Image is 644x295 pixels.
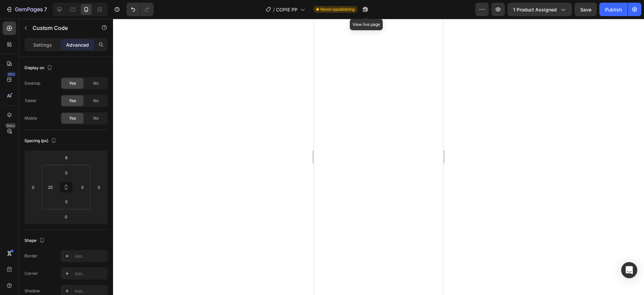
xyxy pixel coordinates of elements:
[575,3,597,16] button: Save
[77,182,88,192] input: 0px
[69,115,76,121] span: Yes
[513,6,557,13] span: 1 product assigned
[580,7,591,12] span: Save
[66,41,89,48] p: Advanced
[3,3,50,16] button: 7
[276,6,298,13] span: COPIE PP
[44,5,47,13] p: 7
[320,6,355,12] span: Need republishing
[24,80,40,86] div: Desktop
[24,115,37,121] div: Mobile
[33,24,90,32] p: Custom Code
[69,80,76,86] span: Yes
[24,64,54,73] div: Display on
[507,3,572,16] button: 1 product assigned
[24,270,38,277] div: Corner
[74,271,106,277] div: Add...
[24,288,40,294] div: Shadow
[45,182,55,192] input: 20px
[59,212,73,222] input: 0
[599,3,628,16] button: Publish
[93,115,99,121] span: No
[273,6,275,13] span: /
[60,168,73,178] input: 0px
[24,98,36,104] div: Tablet
[60,197,73,207] input: 0px
[24,253,38,259] div: Border
[605,6,622,13] div: Publish
[24,236,46,245] div: Shape
[93,98,99,104] span: No
[24,136,58,145] div: Spacing (px)
[74,288,106,294] div: Add...
[621,262,637,278] div: Open Intercom Messenger
[126,3,154,16] div: Undo/Redo
[94,182,104,192] input: 0
[5,123,16,128] div: Beta
[93,80,99,86] span: No
[59,153,73,163] input: s
[33,41,52,48] p: Settings
[6,72,16,77] div: 450
[314,19,443,295] iframe: Design area
[74,253,106,259] div: Add...
[69,98,76,104] span: Yes
[28,182,38,192] input: 0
